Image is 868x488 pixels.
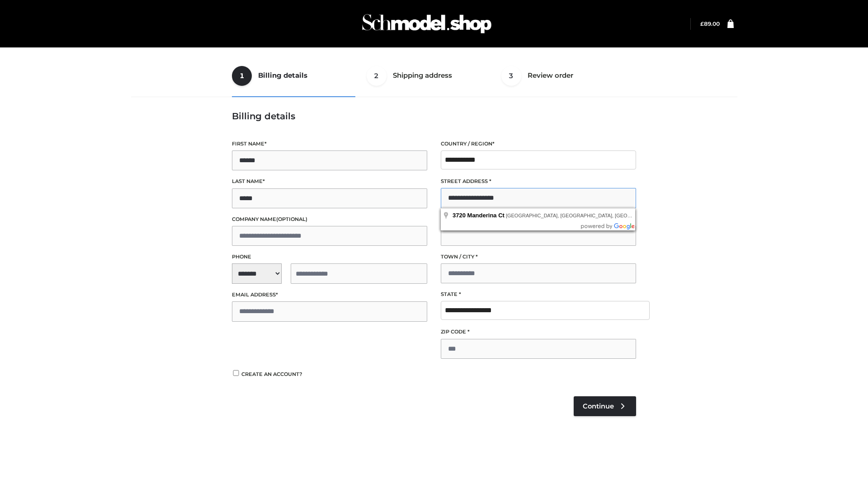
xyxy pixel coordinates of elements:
[232,111,636,122] h3: Billing details
[441,253,636,261] label: Town / City
[441,328,636,336] label: ZIP Code
[441,290,636,299] label: State
[467,212,505,219] span: Manderina Ct
[232,140,427,148] label: First name
[232,291,427,299] label: Email address
[700,20,720,27] a: £89.00
[232,215,427,224] label: Company name
[453,212,466,219] span: 3720
[359,6,495,42] img: Schmodel Admin 964
[241,371,302,377] span: Create an account?
[276,216,307,222] span: (optional)
[506,213,667,218] span: [GEOGRAPHIC_DATA], [GEOGRAPHIC_DATA], [GEOGRAPHIC_DATA]
[441,177,636,186] label: Street address
[700,20,720,27] bdi: 89.00
[232,253,427,261] label: Phone
[232,177,427,186] label: Last name
[574,396,636,416] a: Continue
[441,140,636,148] label: Country / Region
[232,370,240,376] input: Create an account?
[583,402,614,410] span: Continue
[700,20,704,27] span: £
